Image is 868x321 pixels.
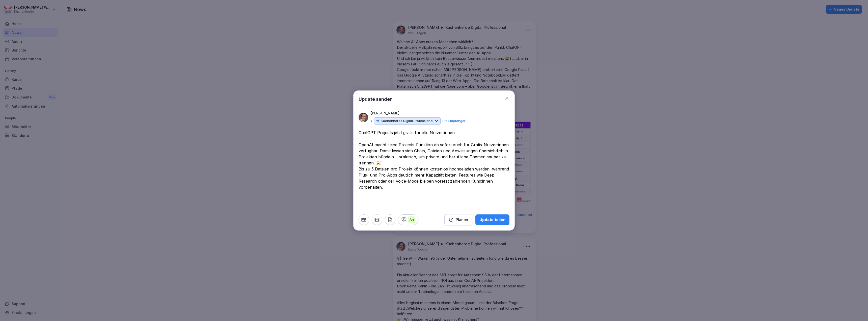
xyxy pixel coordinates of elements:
p: An [408,216,415,223]
div: Planen [449,217,468,223]
button: Planen [444,214,472,225]
p: 16 Empfänger [444,118,466,124]
p: Küchenherde Digital Professional [381,118,433,124]
div: Update teilen [479,217,505,223]
img: blkuibim9ggwy8x0ihyxhg17.png [359,113,368,122]
button: Update teilen [475,214,509,225]
h1: Update senden [359,96,393,103]
button: An [398,214,418,225]
p: [PERSON_NAME] [371,110,399,116]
